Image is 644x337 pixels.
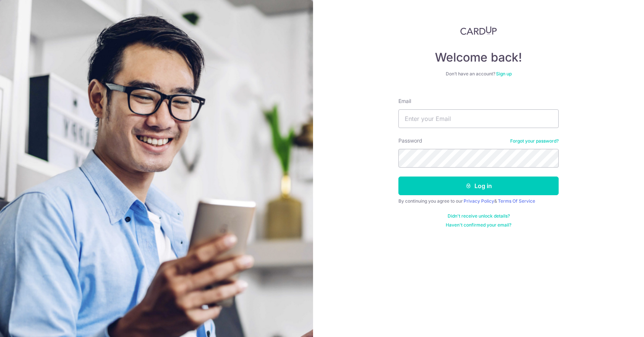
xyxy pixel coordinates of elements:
[398,137,422,144] label: Password
[510,138,559,144] a: Forgot your password?
[498,198,535,204] a: Terms Of Service
[398,97,411,105] label: Email
[448,213,510,219] a: Didn't receive unlock details?
[496,71,512,77] a: Sign up
[398,71,559,77] div: Don’t have an account?
[446,222,511,228] a: Haven't confirmed your email?
[460,26,497,35] img: CardUp Logo
[398,198,559,204] div: By continuing you agree to our &
[398,177,559,195] button: Log in
[398,109,559,128] input: Enter your Email
[464,198,494,204] a: Privacy Policy
[398,50,559,65] h4: Welcome back!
